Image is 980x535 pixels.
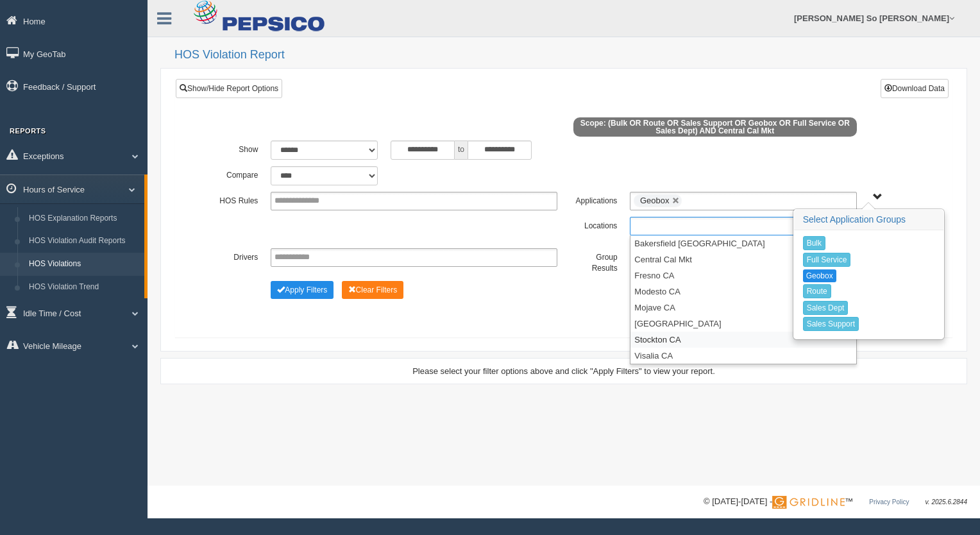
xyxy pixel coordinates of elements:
[23,276,144,299] a: HOS Violation Trend
[573,117,857,137] span: Scope: (Bulk OR Route OR Sales Support OR Geobox OR Full Service OR Sales Dept) AND Central Cal Mkt
[23,230,144,253] a: HOS Violation Audit Reports
[803,317,859,331] button: Sales Support
[630,267,856,284] li: Fresno CA
[630,251,856,267] li: Central Cal Mkt
[803,301,849,315] button: Sales Dept
[630,300,856,316] li: Mojave CA
[630,332,856,348] li: Stockton CA
[803,236,825,250] button: Bulk
[342,281,404,299] button: Change Filter Options
[174,49,967,62] h2: HOS Violation Report
[23,253,144,276] a: HOS Violations
[205,192,264,207] label: HOS Rules
[630,348,856,364] li: Visalia CA
[176,79,282,98] a: Show/Hide Report Options
[205,140,264,156] label: Show
[794,210,943,230] h3: Select Application Groups
[640,196,670,205] span: Geobox
[704,495,967,509] div: © [DATE]-[DATE] - ™
[803,253,851,267] button: Full Service
[803,269,836,282] button: Geobox
[564,248,623,275] label: Group Results
[564,217,623,232] label: Locations
[772,496,845,509] img: Gridline
[925,498,967,505] span: v. 2025.6.2844
[455,140,468,160] span: to
[869,498,909,505] a: Privacy Policy
[881,79,949,98] button: Download Data
[172,365,956,377] div: Please select your filter options above and click "Apply Filters" to view your report.
[803,284,831,298] button: Route
[630,235,856,251] li: Bakersfield [GEOGRAPHIC_DATA]
[630,316,856,332] li: [GEOGRAPHIC_DATA]
[564,192,623,207] label: Applications
[205,248,264,264] label: Drivers
[205,166,264,182] label: Compare
[630,284,856,300] li: Modesto CA
[271,281,334,299] button: Change Filter Options
[23,207,144,230] a: HOS Explanation Reports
